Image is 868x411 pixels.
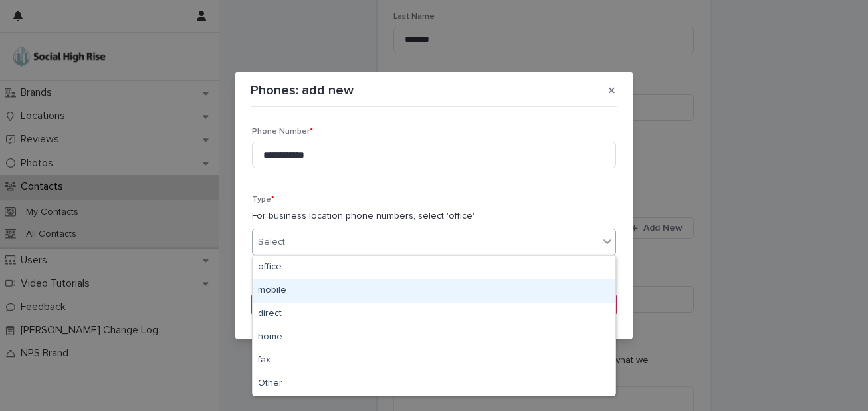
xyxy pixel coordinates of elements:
span: Type [252,196,274,204]
span: Phone Number [252,128,313,136]
div: office [253,256,615,279]
p: Phones: add new [251,82,354,98]
div: Select... [258,235,291,249]
div: fax [253,349,615,372]
div: Other [253,372,615,396]
div: mobile [253,279,615,303]
div: home [253,326,615,349]
p: For business location phone numbers, select 'office'. [252,209,616,223]
div: direct [253,303,615,326]
button: Save [251,294,617,315]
